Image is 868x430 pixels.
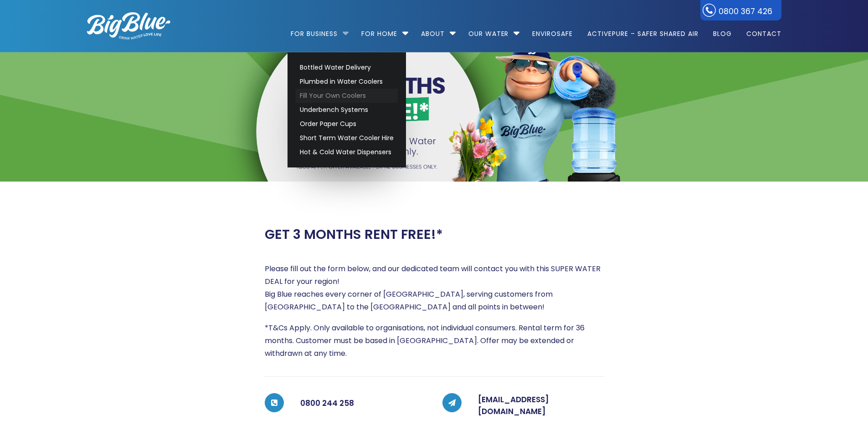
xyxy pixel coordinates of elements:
[265,263,604,314] p: Please fill out the form below, and our dedicated team will contact you with this SUPER WATER DEA...
[87,12,170,40] img: logo
[296,131,398,145] a: Short Term Water Cooler Hire
[265,227,443,243] h2: GET 3 MONTHS RENT FREE!*
[296,61,398,75] a: Bottled Water Delivery
[296,89,398,103] a: Fill Your Own Coolers
[808,370,855,417] iframe: Chatbot
[296,145,398,159] a: Hot & Cold Water Dispensers
[300,394,426,412] h5: 0800 244 258
[478,394,549,417] a: [EMAIL_ADDRESS][DOMAIN_NAME]
[296,117,398,131] a: Order Paper Cups
[296,75,398,89] a: Plumbed in Water Coolers
[296,103,398,117] a: Underbench Systems
[265,322,604,360] p: *T&Cs Apply. Only available to organisations, not individual consumers. Rental term for 36 months...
